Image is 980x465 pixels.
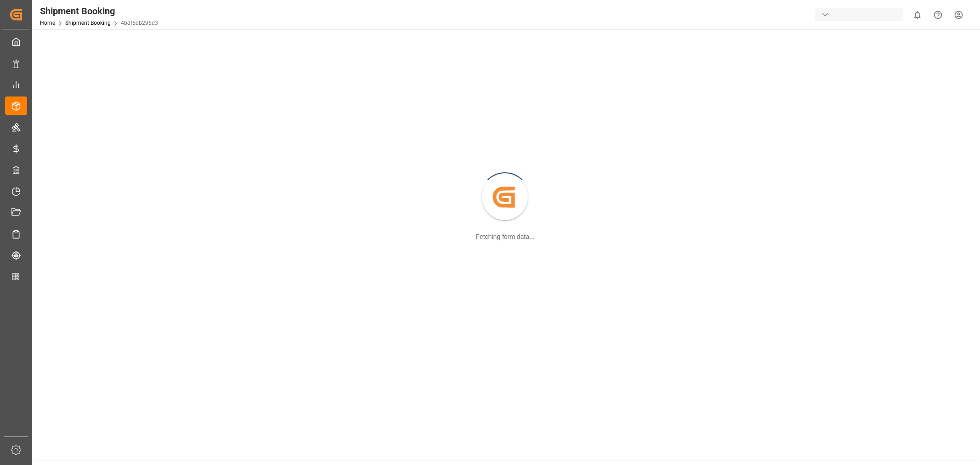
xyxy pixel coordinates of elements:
[40,20,55,26] a: Home
[40,4,158,18] div: Shipment Booking
[65,20,111,26] a: Shipment Booking
[476,232,534,242] div: Fetching form data...
[928,5,948,25] button: Help Center
[907,5,928,25] button: show 0 new notifications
